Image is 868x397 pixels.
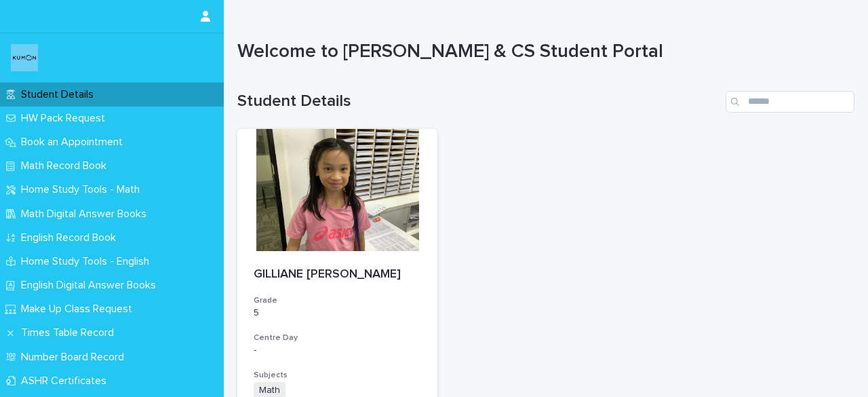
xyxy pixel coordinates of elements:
p: English Digital Answer Books [16,279,167,292]
p: Math Record Book [16,159,117,172]
p: Home Study Tools - English [16,255,160,268]
p: Math Digital Answer Books [16,208,157,221]
p: Student Details [16,88,104,101]
p: 5 [254,307,421,319]
h3: Centre Day [254,333,421,343]
h3: Grade [254,295,421,306]
h1: Welcome to [PERSON_NAME] & CS Student Portal [237,41,844,64]
p: - [254,345,421,356]
p: ASHR Certificates [16,375,117,387]
h3: Subjects [254,370,421,381]
h1: Student Details [237,92,720,111]
p: Number Board Record [16,351,135,364]
input: Search [726,91,854,113]
p: Times Table Record [16,326,125,339]
img: o6XkwfS7S2qhyeB9lxyF [11,44,38,71]
p: Home Study Tools - Math [16,183,151,196]
p: Make Up Class Request [16,303,143,316]
p: Book an Appointment [16,136,134,149]
p: GILLIANE [PERSON_NAME] [254,267,421,282]
p: English Record Book [16,231,127,244]
p: HW Pack Request [16,112,116,125]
